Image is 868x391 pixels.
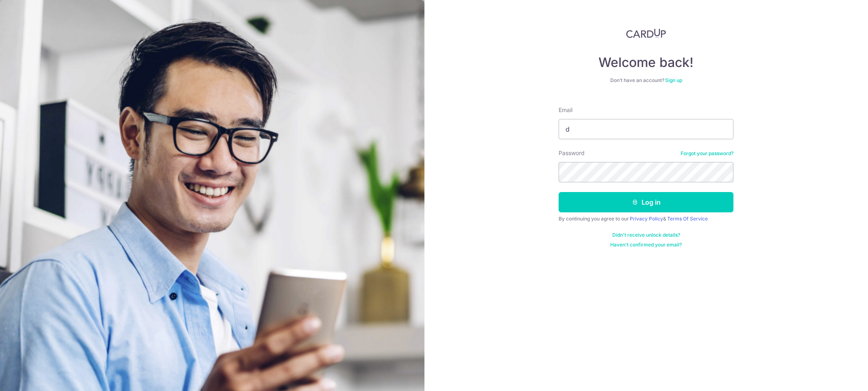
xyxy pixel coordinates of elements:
div: By continuing you agree to our & [559,216,733,222]
img: CardUp Logo [626,28,666,38]
input: Enter your Email [559,119,733,139]
div: Don’t have an account? [559,77,733,84]
label: Password [559,149,585,157]
button: Log in [559,192,733,212]
a: Haven't confirmed your email? [610,242,682,248]
a: Sign up [665,77,682,83]
a: Forgot your password? [681,150,733,157]
a: Terms Of Service [667,216,708,222]
a: Privacy Policy [630,216,663,222]
label: Email [559,106,572,114]
a: Didn't receive unlock details? [612,232,680,238]
h4: Welcome back! [559,54,733,71]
